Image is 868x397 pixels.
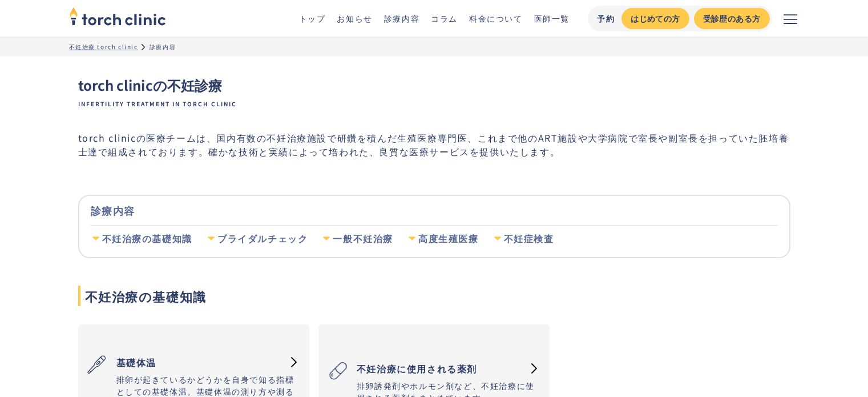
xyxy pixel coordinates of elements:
[69,3,166,29] img: torch clinic
[69,42,138,51] a: 不妊治療 torch clinic
[357,357,522,380] h3: 不妊治療に使用される薬剤
[91,196,778,225] div: 診療内容
[217,232,308,245] div: ブライダルチェック
[321,226,393,252] a: 一般不妊治療
[431,13,458,24] a: コラム
[418,232,479,245] div: 高度生殖医療
[703,13,761,25] div: 受診歴のある方
[384,13,419,24] a: 診療内容
[407,226,479,252] a: 高度生殖医療
[78,100,790,108] span: Infertility treatment in torch clinic
[534,13,570,24] a: 医師一覧
[116,351,282,374] h3: 基礎体温
[69,8,166,29] a: home
[150,42,176,51] div: 診療内容
[621,8,689,29] a: はじめての方
[102,232,192,245] div: 不妊治療の基礎知識
[337,13,372,24] a: お知らせ
[504,232,554,245] div: 不妊症検査
[631,13,680,25] div: はじめての方
[469,13,523,24] a: 料金について
[206,226,308,252] a: ブライダルチェック
[597,13,615,25] div: 予約
[78,75,790,108] h1: torch clinicの不妊診療
[91,226,192,252] a: 不妊治療の基礎知識
[333,232,393,245] div: 一般不妊治療
[492,226,554,252] a: 不妊症検査
[78,286,790,306] h2: 不妊治療の基礎知識
[299,13,326,24] a: トップ
[78,131,790,158] p: torch clinicの医療チームは、国内有数の不妊治療施設で研鑽を積んだ生殖医療専門医、これまで他のART施設や大学病院で室長や副室長を担っていた胚培養士達で組成されております。確かな技術と...
[694,8,770,29] a: 受診歴のある方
